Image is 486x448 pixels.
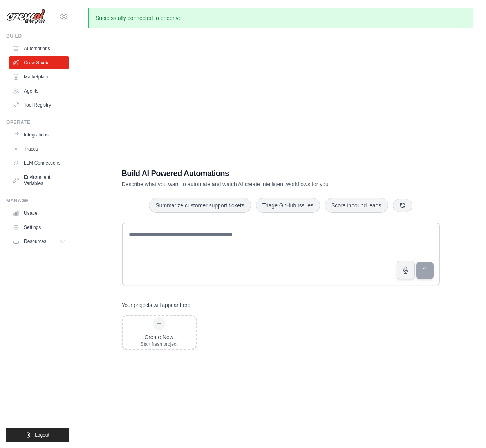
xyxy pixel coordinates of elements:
[88,8,473,28] p: Successfully connected to onedrive
[9,99,69,111] a: Tool Registry
[9,71,69,83] a: Marketplace
[6,198,69,204] div: Manage
[24,238,46,245] span: Resources
[141,333,178,341] div: Create New
[6,9,45,24] img: Logo
[9,42,69,55] a: Automations
[9,207,69,219] a: Usage
[9,143,69,155] a: Traces
[122,180,385,188] p: Describe what you want to automate and watch AI create intelligent workflows for you
[6,33,69,39] div: Build
[122,301,191,309] h3: Your projects will appear here
[256,198,320,213] button: Triage GitHub issues
[141,341,178,347] div: Start fresh project
[9,85,69,97] a: Agents
[325,198,388,213] button: Score inbound leads
[9,171,69,190] a: Environment Variables
[9,157,69,169] a: LLM Connections
[122,168,385,179] h1: Build AI Powered Automations
[6,428,69,442] button: Logout
[9,221,69,234] a: Settings
[149,198,251,213] button: Summarize customer support tickets
[9,129,69,141] a: Integrations
[9,56,69,69] a: Crew Studio
[35,432,49,438] span: Logout
[393,199,412,212] button: Get new suggestions
[9,235,69,248] button: Resources
[397,261,415,279] button: Click to speak your automation idea
[6,119,69,125] div: Operate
